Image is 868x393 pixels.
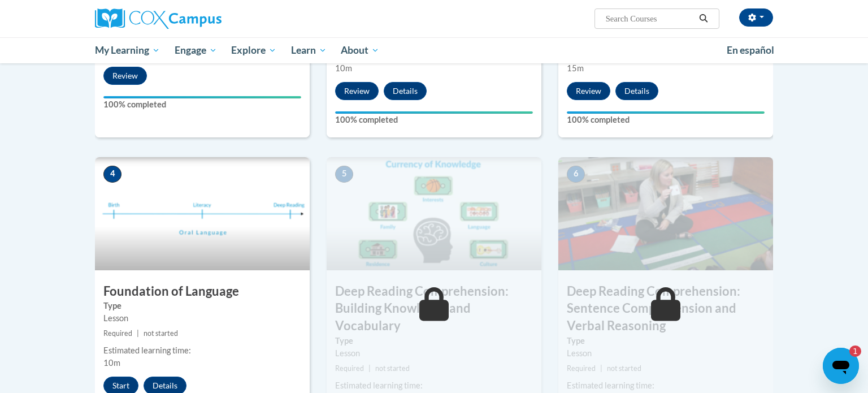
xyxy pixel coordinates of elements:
[335,364,364,373] span: Required
[334,37,387,63] a: About
[224,37,284,63] a: Explore
[335,63,352,73] span: 10m
[335,114,533,126] label: 100% completed
[605,12,695,25] input: Search Courses
[839,346,861,357] iframe: Number of unread messages
[607,364,641,373] span: not started
[695,12,712,25] button: Search
[335,82,379,100] button: Review
[175,44,217,57] span: Engage
[567,364,596,373] span: Required
[327,157,541,270] img: Course Image
[103,344,301,357] div: Estimated learning time:
[103,312,301,325] div: Lesson
[103,300,301,312] label: Type
[327,283,541,335] h3: Deep Reading Comprehension: Building Knowledge and Vocabulary
[167,37,224,63] a: Engage
[95,8,222,29] img: Cox Campus
[335,166,353,183] span: 5
[103,96,301,98] div: Your progress
[567,111,765,114] div: Your progress
[384,82,427,100] button: Details
[368,364,371,373] span: |
[567,379,765,392] div: Estimated learning time:
[341,44,379,57] span: About
[95,157,310,270] img: Course Image
[335,379,533,392] div: Estimated learning time:
[567,347,765,360] div: Lesson
[103,166,121,183] span: 4
[823,348,859,384] iframe: Button to launch messaging window, 1 unread message
[95,8,310,29] a: Cox Campus
[103,98,301,111] label: 100% completed
[231,44,276,57] span: Explore
[103,67,147,85] button: Review
[558,157,773,270] img: Course Image
[95,44,160,57] span: My Learning
[88,37,167,63] a: My Learning
[103,329,132,338] span: Required
[567,63,584,73] span: 15m
[739,8,773,27] button: Account Settings
[719,38,782,62] a: En español
[567,82,610,100] button: Review
[284,37,334,63] a: Learn
[615,82,658,100] button: Details
[137,329,139,338] span: |
[335,111,533,114] div: Your progress
[600,364,602,373] span: |
[78,37,790,63] div: Main menu
[727,44,774,56] span: En español
[375,364,410,373] span: not started
[558,283,773,335] h3: Deep Reading Comprehension: Sentence Comprehension and Verbal Reasoning
[335,347,533,360] div: Lesson
[103,358,120,368] span: 10m
[144,329,178,338] span: not started
[567,166,585,183] span: 6
[567,335,765,347] label: Type
[567,114,765,126] label: 100% completed
[335,335,533,347] label: Type
[95,283,310,300] h3: Foundation of Language
[291,44,327,57] span: Learn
